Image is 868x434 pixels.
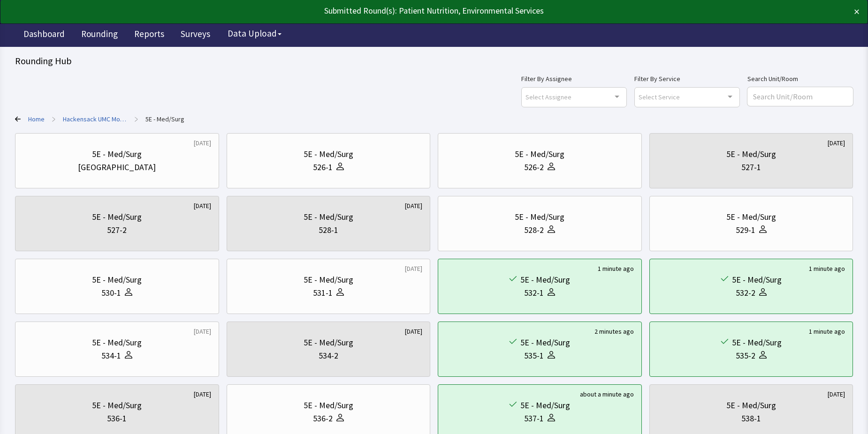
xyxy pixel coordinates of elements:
input: Search Unit/Room [747,87,853,106]
div: 1 minute ago [809,264,845,273]
div: Submitted Round(s): Patient Nutrition, Environmental Services [8,4,775,17]
div: 532-1 [524,286,544,299]
button: Data Upload [222,25,287,42]
div: 528-1 [319,224,338,237]
div: 529-1 [736,224,755,237]
div: 530-1 [101,286,121,299]
div: 5E - Med/Surg [726,210,776,224]
div: 5E - Med/Surg [732,273,782,286]
div: 5E - Med/Surg [92,273,142,286]
a: Surveys [174,23,217,47]
div: 527-1 [741,161,761,174]
div: [GEOGRAPHIC_DATA] [78,161,156,174]
div: [DATE] [828,389,845,399]
div: [DATE] [405,264,422,273]
a: Home [28,114,45,124]
div: [DATE] [828,138,845,148]
div: 5E - Med/Surg [304,148,353,161]
div: 5E - Med/Surg [304,210,353,224]
div: 5E - Med/Surg [304,273,353,286]
div: 5E - Med/Surg [304,399,353,412]
span: Select Service [639,91,680,102]
a: Hackensack UMC Mountainside [63,114,127,124]
div: 5E - Med/Surg [515,210,564,224]
div: 5E - Med/Surg [92,210,142,224]
div: [DATE] [194,201,211,210]
div: 5E - Med/Surg [520,399,570,412]
div: 5E - Med/Surg [520,336,570,349]
div: 1 minute ago [809,327,845,336]
div: 5E - Med/Surg [304,336,353,349]
label: Filter By Service [634,73,740,84]
div: 536-2 [313,412,333,425]
span: > [52,110,55,128]
div: 5E - Med/Surg [732,336,782,349]
div: 5E - Med/Surg [726,399,776,412]
div: 532-2 [736,286,755,299]
div: 2 minutes ago [594,327,634,336]
div: 534-1 [101,349,121,362]
div: 531-1 [313,286,333,299]
div: 536-1 [107,412,127,425]
div: 5E - Med/Surg [92,336,142,349]
label: Search Unit/Room [747,73,853,84]
div: 5E - Med/Surg [520,273,570,286]
div: 537-1 [524,412,544,425]
div: 534-2 [319,349,338,362]
div: 526-2 [524,161,544,174]
span: > [135,110,138,128]
div: 527-2 [107,224,127,237]
button: × [854,4,860,19]
a: Rounding [74,23,125,47]
div: Rounding Hub [15,54,853,67]
div: 538-1 [741,412,761,425]
div: 5E - Med/Surg [515,148,564,161]
div: [DATE] [405,201,422,210]
div: [DATE] [194,327,211,336]
a: Dashboard [16,23,72,47]
label: Filter By Assignee [521,73,627,84]
a: Reports [127,23,171,47]
div: 526-1 [313,161,333,174]
div: [DATE] [405,327,422,336]
div: 528-2 [524,224,544,237]
div: 5E - Med/Surg [726,148,776,161]
span: Select Assignee [525,91,571,102]
div: 535-2 [736,349,755,362]
div: [DATE] [194,389,211,399]
a: 5E - Med/Surg [145,114,184,124]
div: 5E - Med/Surg [92,148,142,161]
div: [DATE] [194,138,211,148]
div: about a minute ago [580,389,634,399]
div: 5E - Med/Surg [92,399,142,412]
div: 1 minute ago [598,264,634,273]
div: 535-1 [524,349,544,362]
